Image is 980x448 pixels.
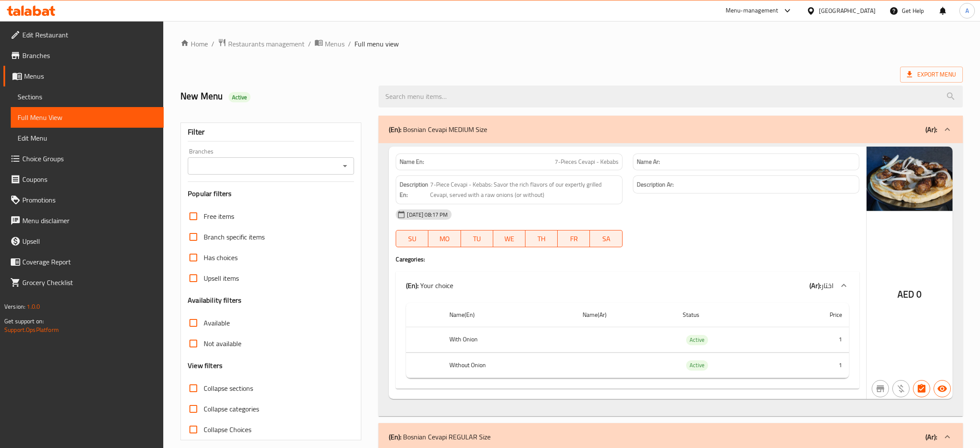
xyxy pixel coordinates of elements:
span: Coupons [22,174,157,184]
span: SU [400,233,425,245]
a: Support.OpsPlatform [4,324,59,335]
th: Name(Ar) [576,303,676,327]
span: Menu disclaimer [22,215,157,226]
span: Version: [4,301,25,312]
button: FR [558,230,590,247]
a: Menus [314,38,345,49]
span: Get support on: [4,316,44,327]
span: Active [229,93,251,101]
button: SU [396,230,428,247]
button: TH [525,230,558,247]
a: Menu disclaimer [3,210,164,231]
button: Has choices [913,380,930,397]
span: Not available [204,338,241,349]
td: 1 [779,353,849,378]
h3: View filters [188,361,223,371]
input: search [379,86,963,107]
a: Grocery Checklist [3,272,164,293]
span: Free items [204,211,234,221]
th: Status [676,303,779,327]
a: Menus [3,66,164,86]
a: Branches [3,45,164,66]
b: (En): [389,430,401,443]
a: Edit Menu [11,128,164,148]
button: Not branch specific item [872,380,889,397]
span: Choice Groups [22,153,157,164]
button: TU [461,230,493,247]
div: Active [229,92,251,102]
span: 1.0.0 [27,301,40,312]
span: Collapse categories [204,404,259,414]
li: / [348,39,351,49]
p: Your choice [406,280,453,291]
a: Coupons [3,169,164,190]
span: Sections [18,92,157,102]
a: Choice Groups [3,148,164,169]
button: Available [934,380,951,397]
span: Coverage Report [22,257,157,267]
span: Export Menu [900,67,963,83]
div: Filter [188,123,354,141]
a: Sections [11,86,164,107]
span: Branches [22,50,157,61]
b: (Ar): [925,430,937,443]
button: MO [428,230,461,247]
span: Branch specific items [204,232,265,242]
h3: Popular filters [188,189,354,199]
div: (En): Bosnian Cevapi MEDIUM Size(Ar): [379,116,963,143]
li: / [308,39,311,49]
td: 1 [779,327,849,353]
span: Collapse sections [204,383,253,393]
span: AED [898,286,914,303]
span: 7-Pieces Cevapi - Kebabs [555,157,619,166]
li: / [211,39,214,49]
strong: Description Ar: [637,179,674,190]
th: With Onion [443,327,576,353]
div: (En): Bosnian Cevapi MEDIUM Size(Ar): [379,143,963,416]
h3: Availability filters [188,295,241,305]
a: Full Menu View [11,107,164,128]
a: Restaurants management [218,38,305,49]
a: Home [180,39,208,49]
span: Full menu view [354,39,399,49]
span: Export Menu [907,69,956,80]
b: (En): [389,123,401,136]
a: Upsell [3,231,164,252]
table: choices table [406,303,849,378]
strong: Name En: [400,157,424,166]
button: WE [493,230,525,247]
span: اختار [821,279,833,292]
span: FR [561,233,586,245]
div: Menu-management [726,6,779,16]
a: Promotions [3,190,164,210]
span: 7-Piece Cevapi - Kebabs: Savor the rich flavors of our expertly grilled Cevapi, served with a raw... [430,179,618,200]
span: Active [686,335,708,345]
b: (Ar): [925,123,937,136]
div: Active [686,335,708,345]
button: SA [590,230,622,247]
span: TH [529,233,554,245]
img: mmw_638911469276574287 [867,147,953,211]
b: (Ar): [809,279,821,292]
span: Edit Restaurant [22,30,157,40]
span: Active [686,360,708,370]
span: Collapse Choices [204,424,251,435]
span: SA [593,233,619,245]
p: Bosnian Cevapi MEDIUM Size [389,124,487,135]
span: Full Menu View [18,112,157,123]
span: MO [432,233,457,245]
span: Grocery Checklist [22,277,157,288]
span: WE [497,233,522,245]
h4: Caregories: [396,255,859,264]
strong: Name Ar: [637,157,660,166]
span: Available [204,318,230,328]
nav: breadcrumb [180,38,963,49]
a: Edit Restaurant [3,25,164,45]
p: Bosnian Cevapi REGULAR Size [389,432,491,442]
span: Menus [24,71,157,81]
th: Without Onion [443,353,576,378]
div: [GEOGRAPHIC_DATA] [819,6,876,15]
th: Price [779,303,849,327]
a: Coverage Report [3,252,164,272]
